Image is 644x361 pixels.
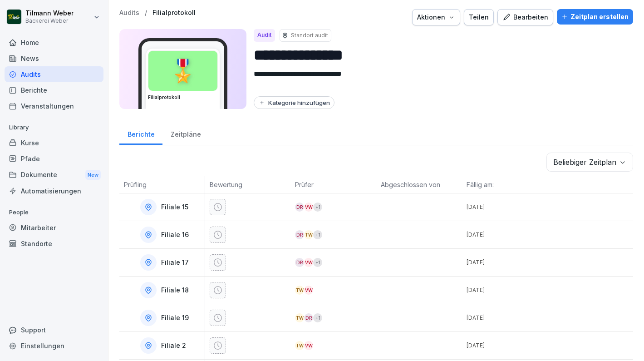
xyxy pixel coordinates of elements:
div: Aktionen [417,12,455,22]
a: Audits [119,9,139,17]
div: VW [304,258,313,267]
p: Bäckerei Weber [25,18,74,24]
th: Prüfer [290,176,376,193]
a: Berichte [5,82,103,98]
button: Teilen [464,9,494,25]
div: Dokumente [5,167,103,183]
a: Berichte [119,122,162,145]
p: Standort audit [291,31,328,40]
p: [DATE] [467,314,548,322]
div: TW [304,230,313,239]
p: Filiale 16 [161,231,189,239]
p: Library [5,120,103,135]
p: Tilmann Weber [25,10,74,17]
div: + 1 [313,203,322,212]
button: Aktionen [412,9,460,25]
p: Filiale 19 [161,314,189,322]
div: Support [5,322,103,338]
a: DokumenteNew [5,167,103,183]
div: TW [295,341,304,350]
p: Bewertung [210,180,286,189]
p: [DATE] [467,203,548,211]
a: Automatisierungen [5,183,103,199]
div: + 1 [313,313,322,322]
p: [DATE] [467,286,548,294]
div: + 1 [313,258,322,267]
h3: Filialprotokoll [148,94,218,101]
p: [DATE] [467,341,548,350]
div: DR [304,313,313,322]
a: Veranstaltungen [5,98,103,114]
div: + 1 [313,230,322,239]
div: New [85,170,101,180]
div: Audit [254,29,275,42]
p: Abgeschlossen von [381,180,457,189]
p: Prüfling [124,180,200,189]
div: VW [304,203,313,212]
a: Standorte [5,236,103,252]
div: TW [295,313,304,322]
div: Kategorie hinzufügen [258,99,330,106]
p: [DATE] [467,231,548,239]
a: Einstellungen [5,338,103,354]
div: 🎖️ [148,51,217,91]
a: Mitarbeiter [5,220,103,236]
p: People [5,205,103,220]
div: VW [304,286,313,295]
div: Bearbeiten [502,12,548,22]
div: DR [295,258,304,267]
a: News [5,50,103,66]
a: Audits [5,66,103,82]
p: / [145,9,147,17]
a: Kurse [5,135,103,151]
button: Zeitplan erstellen [557,9,633,25]
p: Filiale 15 [161,203,188,211]
p: Filiale 17 [161,259,189,267]
p: Filiale 18 [161,287,189,294]
a: Pfade [5,151,103,167]
p: [DATE] [467,258,548,267]
a: Zeitpläne [162,122,209,145]
div: TW [295,286,304,295]
div: DR [295,203,304,212]
button: Bearbeiten [497,9,553,25]
p: Filiale 2 [161,342,186,350]
div: Teilen [469,12,489,22]
th: Fällig am: [462,176,548,193]
div: Zeitplan erstellen [561,12,629,22]
div: DR [295,230,304,239]
a: Home [5,35,103,50]
button: Kategorie hinzufügen [254,96,334,109]
div: VW [304,341,313,350]
a: Filialprotokoll [152,9,196,17]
